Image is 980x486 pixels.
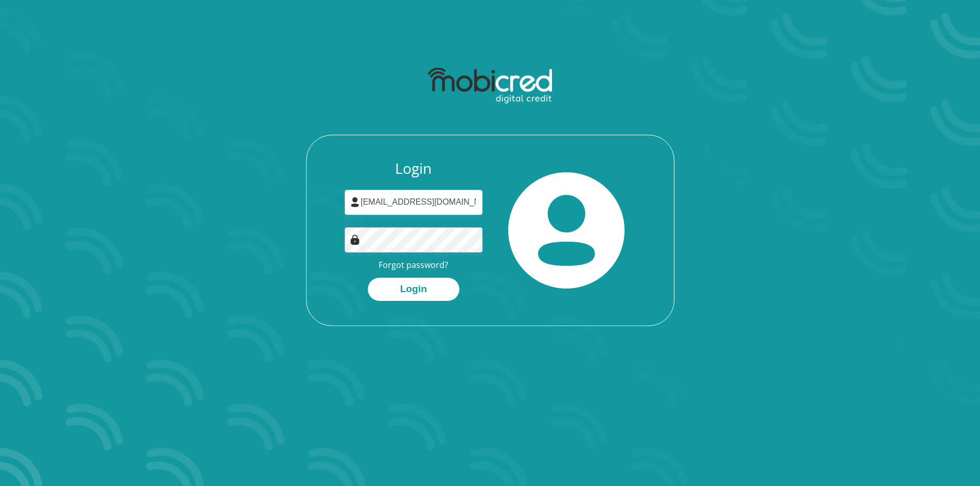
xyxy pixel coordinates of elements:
img: Image [350,235,360,245]
input: Username [345,190,483,215]
h3: Login [345,160,483,177]
button: Login [368,278,459,301]
a: Forgot password? [379,259,448,271]
img: mobicred logo [428,68,552,104]
img: user-icon image [350,197,360,207]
